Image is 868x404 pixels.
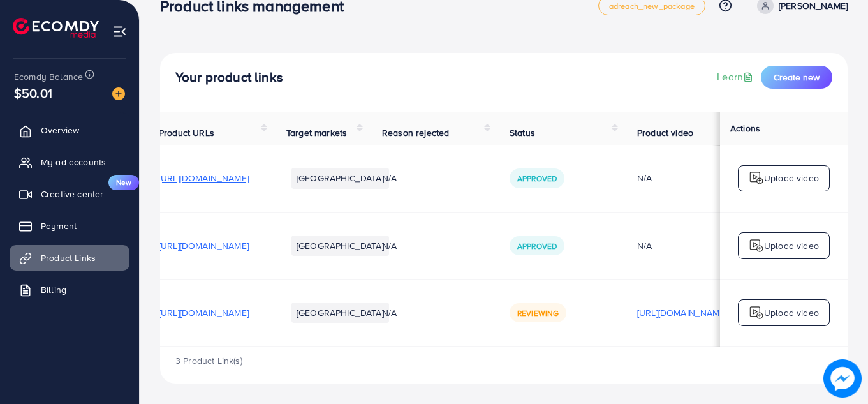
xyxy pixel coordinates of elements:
span: Payment [41,220,77,232]
span: 3 Product Link(s) [175,354,242,367]
a: Billing [10,277,129,303]
span: Reviewing [517,308,559,318]
p: [URL][DOMAIN_NAME] [637,305,727,320]
span: Target markets [286,126,347,139]
span: adreach_new_package [609,2,695,10]
div: N/A [637,172,727,184]
img: logo [749,170,764,186]
li: [GEOGRAPHIC_DATA] [291,303,389,323]
span: My ad accounts [41,156,106,168]
p: Upload video [764,238,819,253]
span: New [108,175,139,190]
span: Approved [517,173,557,184]
img: menu [112,24,127,39]
span: Billing [41,283,66,296]
span: [URL][DOMAIN_NAME] [159,306,249,319]
span: N/A [382,172,397,184]
span: Ecomdy Balance [14,70,83,83]
span: Overview [41,124,79,137]
a: My ad accounts [10,149,129,175]
span: $50.01 [14,84,52,102]
span: Reason rejected [382,126,449,139]
div: N/A [637,239,727,252]
span: Approved [517,241,557,251]
span: Product Links [41,251,96,264]
span: N/A [382,306,397,319]
span: [URL][DOMAIN_NAME] [159,239,249,252]
span: Product URLs [159,126,214,139]
li: [GEOGRAPHIC_DATA] [291,168,389,188]
a: Creative centerNew [10,181,129,207]
span: Status [510,126,535,139]
p: Upload video [764,170,819,186]
span: Create new [774,71,820,84]
img: logo [749,305,764,320]
img: logo [13,18,99,38]
img: logo [749,238,764,253]
a: Overview [10,117,129,143]
span: Creative center [41,188,103,200]
p: Upload video [764,305,819,320]
a: Payment [10,213,129,239]
span: Actions [730,122,760,135]
li: [GEOGRAPHIC_DATA] [291,236,389,256]
a: Product Links [10,245,129,271]
h4: Your product links [175,70,283,86]
a: Learn [717,70,756,84]
img: image [112,87,125,100]
img: image [823,359,862,398]
span: N/A [382,239,397,252]
button: Create new [761,66,832,89]
span: Product video [637,126,693,139]
span: [URL][DOMAIN_NAME] [159,172,249,184]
